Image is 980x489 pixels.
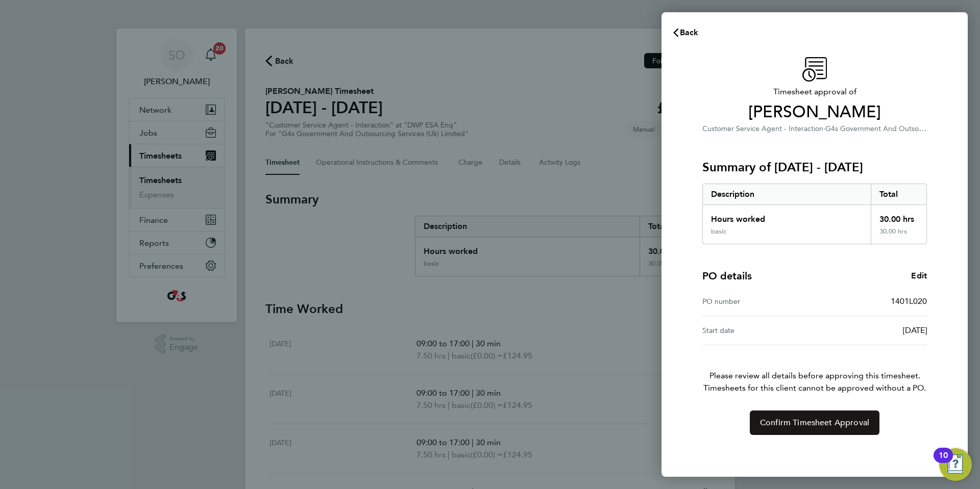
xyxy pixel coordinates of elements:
[702,269,752,283] h4: PO details
[702,184,927,244] div: Summary of 25 - 31 Aug 2025
[703,184,871,204] div: Description
[661,22,709,43] button: Back
[703,205,871,227] div: Hours worked
[680,28,699,37] span: Back
[911,270,927,282] a: Edit
[702,324,815,337] div: Start date
[871,205,927,227] div: 30.00 hrs
[815,324,927,337] div: [DATE]
[939,455,948,469] div: 10
[702,86,927,98] span: Timesheet approval of
[871,227,927,244] div: 30.00 hrs
[939,448,972,481] button: Open Resource Center, 10 new notifications
[891,296,927,306] span: 1401L020
[690,382,939,394] span: Timesheets for this client cannot be approved without a PO.
[760,418,869,428] span: Confirm Timesheet Approval
[871,184,927,204] div: Total
[690,345,939,394] p: Please review all details before approving this timesheet.
[702,159,927,175] h3: Summary of [DATE] - [DATE]
[702,102,927,122] span: [PERSON_NAME]
[911,271,927,280] span: Edit
[823,124,825,133] span: ·
[750,410,879,435] button: Confirm Timesheet Approval
[711,227,726,236] div: basic
[702,295,815,307] div: PO number
[702,124,823,133] span: Customer Service Agent - Interaction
